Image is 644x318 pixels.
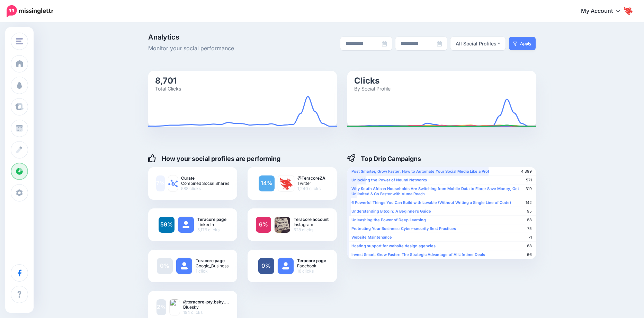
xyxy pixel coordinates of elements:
button: All Social Profiles [450,37,506,50]
span: Linkedin [197,222,226,227]
h4: How your social profiles are performing [148,154,281,163]
span: Facebook [297,263,326,268]
span: 1,240 clicks [297,186,325,191]
b: 6 Powerful Things You Can Build with Lovable (Without Writing a Single Line of Code) [351,200,511,205]
span: 5,176 clicks [197,227,226,232]
b: Hosting support for website design agencies [351,243,436,248]
span: Instagram [294,222,329,227]
b: Curate [181,175,229,181]
b: Unlocking the Power of Neural Networks [351,178,427,182]
span: 75 [527,226,532,231]
text: By Social Profile [354,85,391,91]
span: Analytics [148,34,270,41]
span: 66 [527,252,532,257]
text: Clicks [354,75,379,85]
img: user_default_image.png [176,258,192,274]
img: .png-82458 [275,217,290,233]
span: Monitor your social performance [148,44,270,53]
img: Missinglettr [7,5,53,17]
span: 571 [526,178,532,183]
b: @teracore-pty.bsky.… [183,299,229,304]
text: Total Clicks [155,85,181,91]
button: Apply [509,37,536,50]
div: All Social Profiles [456,40,497,48]
img: user_default_image.png [178,217,194,233]
b: Invest Smart, Grow Faster: The Strategic Advantage of AI Lifetime Deals [351,252,485,257]
b: Teracore page [297,258,326,263]
a: My Account [574,3,634,20]
b: Teracore account [294,217,329,222]
span: 4,399 [521,169,532,174]
a: 6% [256,217,271,233]
span: 528 clicks [294,227,329,232]
span: 588 clicks [181,186,229,191]
a: 0% [157,258,173,274]
b: @TeracoreZA [297,175,325,181]
b: Unleashing the Power of Deep Learning [351,217,426,222]
text: 8,701 [155,75,177,85]
span: Bluesky [183,304,229,310]
img: user_default_image.png [278,258,294,274]
a: 14% [259,175,275,191]
span: 194 clicks [183,310,229,315]
b: Post Smarter, Grow Faster: How to Automate Your Social Media Like a Pro! [351,169,489,174]
img: menu.png [16,38,23,44]
b: Protecting Your Business: Cyber-security Best Practices [351,226,456,231]
span: 95 [527,209,532,214]
b: Understanding Bitcoin: A Beginner’s Guide [351,209,431,214]
b: Teracore page [197,217,226,222]
a: 7% [156,175,165,191]
a: 2% [156,299,167,315]
span: Google_Business [196,263,229,268]
span: Combined Social Shares [181,181,229,186]
b: Teracore page [196,258,229,263]
img: I-HudfTB-88570.jpg [278,175,294,191]
span: 319 [526,186,532,191]
span: 71 [528,235,532,240]
span: 68 [527,243,532,249]
a: 59% [159,217,175,233]
b: Why South African Households Are Switching from Mobile Data to Fibre: Save Money, Get Unlimited &... [351,186,519,196]
h4: Top Drip Campaigns [347,154,421,163]
span: Twitter [297,181,325,186]
span: 16 clicks [297,268,326,274]
span: 142 [526,200,532,205]
a: 0% [258,258,274,274]
span: 88 [527,217,532,223]
span: 1 click [196,268,229,274]
b: Website Maintenance [351,235,392,240]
